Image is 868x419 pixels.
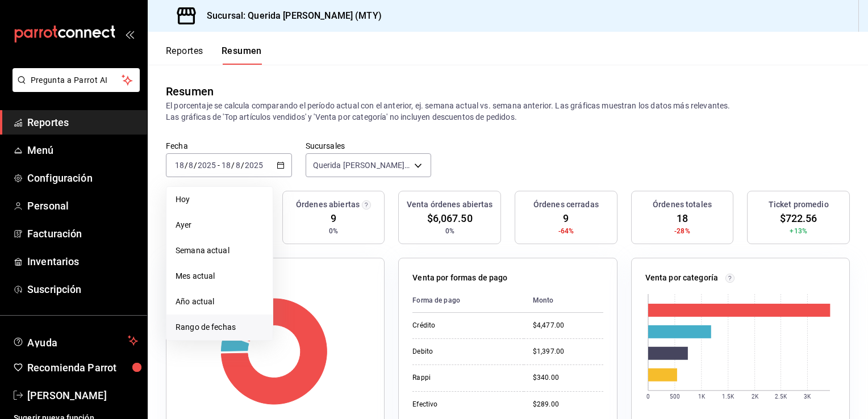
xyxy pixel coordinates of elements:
[27,388,138,403] span: [PERSON_NAME]
[769,199,829,211] h3: Ticket promedio
[407,199,493,211] h3: Venta órdenes abiertas
[27,282,138,297] span: Suscripción
[166,83,214,100] div: Resumen
[176,321,264,333] span: Rango de fechas
[669,393,679,400] text: 500
[533,347,603,357] div: $1,397.00
[533,199,599,211] h3: Órdenes cerradas
[412,400,515,409] div: Efectivo
[790,226,807,236] span: +13%
[221,161,231,170] input: --
[412,272,507,284] p: Venta por formas de pago
[27,143,138,158] span: Menú
[558,226,574,236] span: -64%
[698,393,706,400] text: 1K
[176,270,264,282] span: Mes actual
[533,400,603,409] div: $289.00
[176,194,264,206] span: Hoy
[313,160,411,171] span: Querida [PERSON_NAME] (MTY)
[12,68,140,92] button: Pregunta a Parrot AI
[166,45,262,65] div: navigation tabs
[27,198,138,213] span: Personal
[188,161,194,170] input: --
[563,211,569,226] span: 9
[646,393,650,400] text: 0
[524,288,603,313] th: Monto
[166,142,292,150] label: Fecha
[27,360,138,375] span: Recomienda Parrot
[166,100,850,123] p: El porcentaje se calcula comparando el período actual con el anterior, ej. semana actual vs. sema...
[176,245,264,257] span: Semana actual
[722,393,735,400] text: 1.5K
[412,373,515,383] div: Rappi
[166,45,203,65] button: Reportes
[780,211,817,226] span: $722.56
[198,9,382,23] h3: Sucursal: Querida [PERSON_NAME] (MTY)
[231,161,235,170] span: /
[27,334,123,347] span: Ayuda
[218,161,220,170] span: -
[27,115,138,130] span: Reportes
[445,226,454,236] span: 0%
[427,211,473,226] span: $6,067.50
[674,226,690,236] span: -28%
[331,211,336,226] span: 9
[533,321,603,330] div: $4,477.00
[241,161,244,170] span: /
[235,161,241,170] input: --
[775,393,787,400] text: 2.5K
[412,347,515,357] div: Debito
[244,161,264,170] input: ----
[677,211,688,226] span: 18
[8,82,140,94] a: Pregunta a Parrot AI
[804,393,812,400] text: 3K
[306,142,432,150] label: Sucursales
[412,288,524,313] th: Forma de pago
[412,321,515,330] div: Crédito
[125,30,134,39] button: open_drawer_menu
[27,226,138,241] span: Facturación
[176,296,264,308] span: Año actual
[222,45,262,65] button: Resumen
[27,254,138,269] span: Inventarios
[533,373,603,383] div: $340.00
[27,170,138,186] span: Configuración
[752,393,759,400] text: 2K
[31,74,122,86] span: Pregunta a Parrot AI
[174,161,185,170] input: --
[176,219,264,231] span: Ayer
[194,161,197,170] span: /
[185,161,188,170] span: /
[329,226,338,236] span: 0%
[645,272,719,284] p: Venta por categoría
[296,199,360,211] h3: Órdenes abiertas
[653,199,712,211] h3: Órdenes totales
[197,161,216,170] input: ----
